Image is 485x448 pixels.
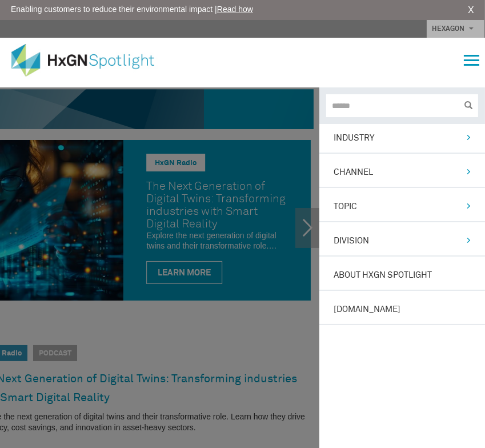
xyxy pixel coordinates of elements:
[334,201,457,213] a: Topic
[334,235,457,247] a: Division
[427,20,484,38] a: HEXAGON
[11,44,171,77] img: HxGN Spotlight
[11,3,253,15] span: Enabling customers to reduce their environmental impact |
[334,133,457,144] a: Industry
[468,3,474,17] a: X
[217,5,253,14] a: Read how
[334,304,457,315] a: [DOMAIN_NAME]
[334,167,457,178] a: Channel
[334,270,457,281] a: About HxGN Spotlight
